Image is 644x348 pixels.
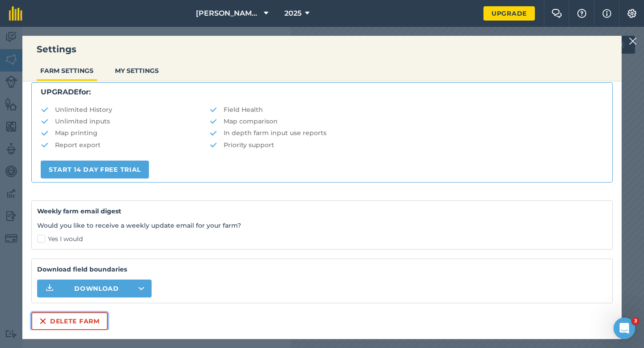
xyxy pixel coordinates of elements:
img: Two speech bubbles overlapping with the left bubble in the forefront [551,9,562,18]
span: [PERSON_NAME] & Sons [196,8,260,19]
strong: Download field boundaries [37,264,607,274]
button: FARM SETTINGS [37,62,97,79]
button: Download [37,280,152,297]
label: Yes I would [37,234,607,244]
img: svg+xml;base64,PHN2ZyB4bWxucz0iaHR0cDovL3d3dy53My5vcmcvMjAwMC9zdmciIHdpZHRoPSIyMiIgaGVpZ2h0PSIzMC... [629,36,637,47]
li: Map printing [41,128,209,138]
p: Would you like to receive a weekly update email for your farm? [37,221,607,230]
li: Field Health [209,105,603,115]
img: fieldmargin Logo [9,6,22,21]
img: svg+xml;base64,PHN2ZyB4bWxucz0iaHR0cDovL3d3dy53My5vcmcvMjAwMC9zdmciIHdpZHRoPSIxNyIgaGVpZ2h0PSIxNy... [602,8,611,19]
li: Unlimited History [41,105,209,115]
li: Priority support [209,140,603,150]
img: A question mark icon [576,9,587,18]
button: MY SETTINGS [111,62,162,79]
span: 2025 [284,8,301,19]
p: for: [41,86,603,98]
img: A cog icon [627,9,637,18]
span: Download [74,284,119,293]
h4: Weekly farm email digest [37,206,607,216]
strong: UPGRADE [41,88,79,96]
a: START 14 DAY FREE TRIAL [41,161,149,178]
li: In depth farm input use reports [209,128,603,138]
h3: Settings [22,43,622,55]
img: svg+xml;base64,PHN2ZyB4bWxucz0iaHR0cDovL3d3dy53My5vcmcvMjAwMC9zdmciIHdpZHRoPSIxNiIgaGVpZ2h0PSIyNC... [39,316,47,327]
a: Upgrade [483,6,535,21]
li: Map comparison [209,116,603,126]
li: Unlimited inputs [41,116,209,126]
iframe: Intercom live chat [614,318,635,339]
span: 3 [632,318,639,325]
li: Report export [41,140,209,150]
button: Delete farm [31,312,108,330]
